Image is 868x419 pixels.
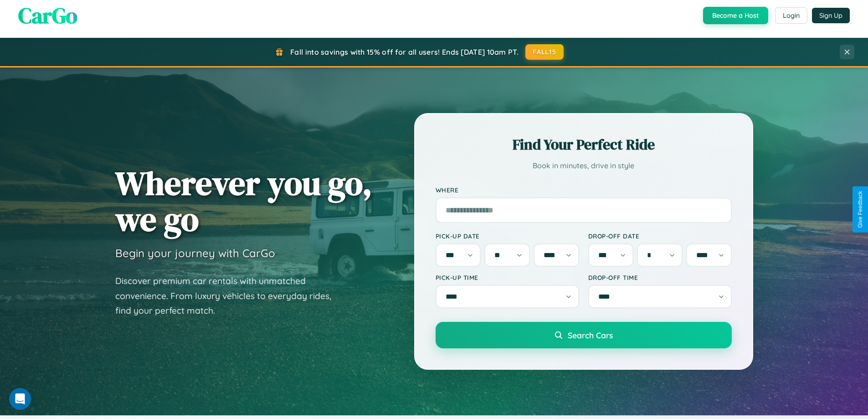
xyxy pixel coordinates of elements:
label: Drop-off Time [588,274,732,281]
span: CarGo [18,0,77,31]
iframe: Intercom live chat [9,388,31,410]
h2: Find Your Perfect Ride [436,134,732,155]
span: Search Cars [568,330,613,340]
h3: Begin your journey with CarGo [115,246,275,260]
div: Give Feedback [857,191,863,228]
label: Pick-up Date [436,232,579,240]
button: Login [775,7,807,24]
button: Become a Host [703,7,768,24]
button: Search Cars [436,322,732,348]
span: Fall into savings with 15% off for all users! Ends [DATE] 10am PT. [290,47,519,57]
label: Pick-up Time [436,274,579,281]
p: Book in minutes, drive in style [436,159,732,172]
button: FALL15 [525,44,564,60]
button: Sign Up [812,8,850,23]
label: Drop-off Date [588,232,732,240]
label: Where [436,186,732,194]
p: Discover premium car rentals with unmatched convenience. From luxury vehicles to everyday rides, ... [115,274,343,318]
h1: Wherever you go, we go [115,165,372,237]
